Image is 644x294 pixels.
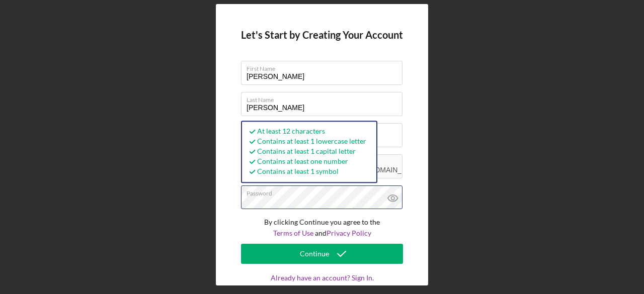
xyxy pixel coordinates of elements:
div: Contains at least 1 symbol [247,167,366,177]
a: Privacy Policy [327,229,371,237]
div: At least 12 characters [247,127,366,137]
div: Contains at least 1 capital letter [247,147,366,157]
label: Password [247,186,403,197]
label: Last Name [247,92,403,104]
div: Contains at least 1 lowercase letter [247,137,366,147]
div: Continue [300,244,329,264]
h4: Let's Start by Creating Your Account [241,29,403,41]
a: Terms of Use [273,229,313,237]
label: First Name [247,61,403,72]
div: Contains at least one number [247,157,366,167]
button: Continue [241,244,403,264]
p: By clicking Continue you agree to the and [241,217,403,239]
